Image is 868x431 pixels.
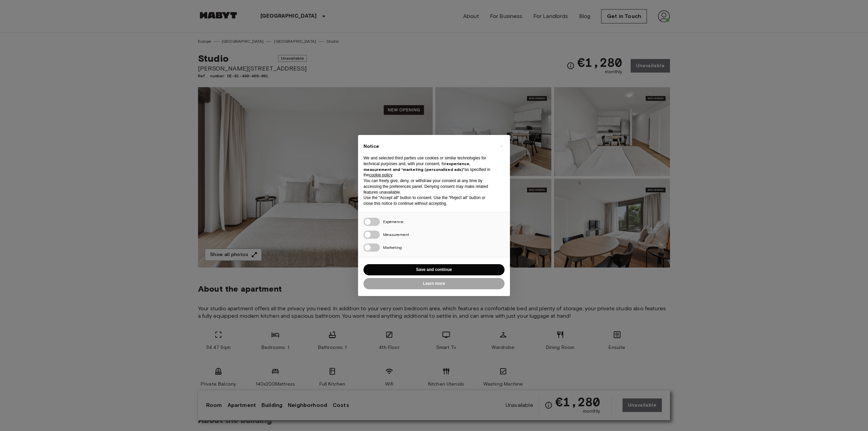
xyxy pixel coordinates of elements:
span: Experience [383,219,403,224]
h2: Notice [363,143,494,150]
button: Save and continue [363,264,505,275]
button: Learn more [363,278,505,289]
span: Marketing [383,245,402,250]
span: × [500,142,502,150]
strong: experience, measurement and “marketing (personalized ads)” [363,161,470,172]
p: You can freely give, deny, or withdraw your consent at any time by accessing the preferences pane... [363,178,494,195]
a: cookie policy [369,173,392,177]
p: We and selected third parties use cookies or similar technologies for technical purposes and, wit... [363,155,494,178]
button: Close this notice [496,140,507,151]
p: Use the “Accept all” button to consent. Use the “Reject all” button or close this notice to conti... [363,195,494,207]
span: Measurement [383,232,409,237]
